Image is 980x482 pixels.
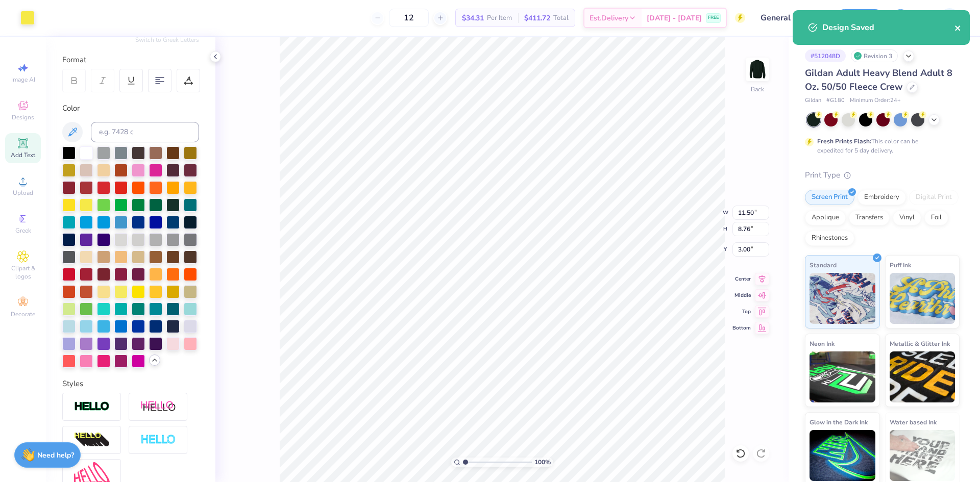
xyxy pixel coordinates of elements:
[805,169,960,181] div: Print Type
[708,14,719,21] span: FREE
[810,417,868,427] span: Glow in the Dark Ink
[810,260,837,270] span: Standard
[751,85,764,94] div: Back
[747,59,768,80] img: Back
[62,378,199,390] div: Styles
[11,310,35,318] span: Decorate
[890,351,955,402] img: Metallic & Glitter Ink
[62,54,200,66] div: Format
[753,8,828,28] input: Untitled Design
[140,400,176,413] img: Shadow
[37,450,74,460] strong: Need help?
[135,36,199,44] button: Switch to Greek Letters
[890,417,937,427] span: Water based Ink
[924,210,948,225] div: Foil
[822,21,954,34] div: Design Saved
[11,75,35,84] span: Image AI
[857,190,906,205] div: Embroidery
[13,189,33,197] span: Upload
[810,338,835,349] span: Neon Ink
[810,351,875,402] img: Neon Ink
[805,49,846,62] div: # 512048D
[890,338,950,349] span: Metallic & Glitter Ink
[12,113,34,121] span: Designs
[954,21,962,34] button: close
[810,273,875,324] img: Standard
[553,13,569,23] span: Total
[732,324,751,332] span: Bottom
[851,49,898,62] div: Revision 3
[817,137,943,155] div: This color can be expedited for 5 day delivery.
[5,264,41,281] span: Clipart & logos
[805,96,821,105] span: Gildan
[826,96,845,105] span: # G180
[890,273,955,324] img: Puff Ink
[62,103,199,114] div: Color
[732,308,751,315] span: Top
[732,275,751,283] span: Center
[140,434,176,446] img: Negative Space
[893,210,921,225] div: Vinyl
[817,137,871,145] strong: Fresh Prints Flash:
[810,430,875,481] img: Glow in the Dark Ink
[805,67,952,93] span: Gildan Adult Heavy Blend Adult 8 Oz. 50/50 Fleece Crew
[74,401,110,413] img: Stroke
[462,13,484,23] span: $34.31
[91,122,199,142] input: e.g. 7428 c
[647,13,702,23] span: [DATE] - [DATE]
[732,292,751,299] span: Middle
[849,210,890,225] div: Transfers
[11,151,35,159] span: Add Text
[74,432,110,448] img: 3d Illusion
[805,210,846,225] div: Applique
[850,96,901,105] span: Minimum Order: 24 +
[890,430,955,481] img: Water based Ink
[805,190,854,205] div: Screen Print
[389,9,429,27] input: – –
[15,226,31,235] span: Greek
[890,260,911,270] span: Puff Ink
[805,231,854,246] div: Rhinestones
[534,458,551,467] span: 100 %
[487,13,512,23] span: Per Item
[909,190,959,205] div: Digital Print
[590,13,628,23] span: Est. Delivery
[524,13,550,23] span: $411.72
